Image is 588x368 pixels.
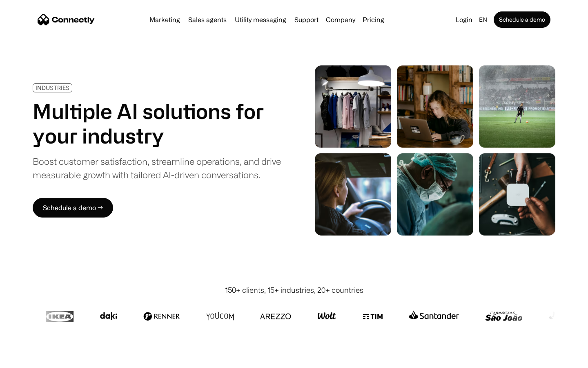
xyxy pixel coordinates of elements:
a: Schedule a demo [494,11,550,28]
a: Pricing [359,16,388,23]
a: Schedule a demo → [33,198,113,218]
ul: Language list [16,354,49,365]
aside: Language selected: English [8,353,49,365]
a: Marketing [146,16,183,23]
div: en [479,14,487,25]
div: INDUSTRIES [36,85,69,91]
h1: Multiple AI solutions for your industry [33,99,281,148]
a: Utility messaging [232,16,290,23]
div: Company [326,14,355,25]
a: Sales agents [185,16,230,23]
a: Support [291,16,322,23]
div: Boost customer satisfaction, streamline operations, and drive measurable growth with tailored AI-... [33,155,281,182]
div: 150+ clients, 15+ industries, 20+ countries [225,285,363,296]
a: Login [452,14,476,25]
